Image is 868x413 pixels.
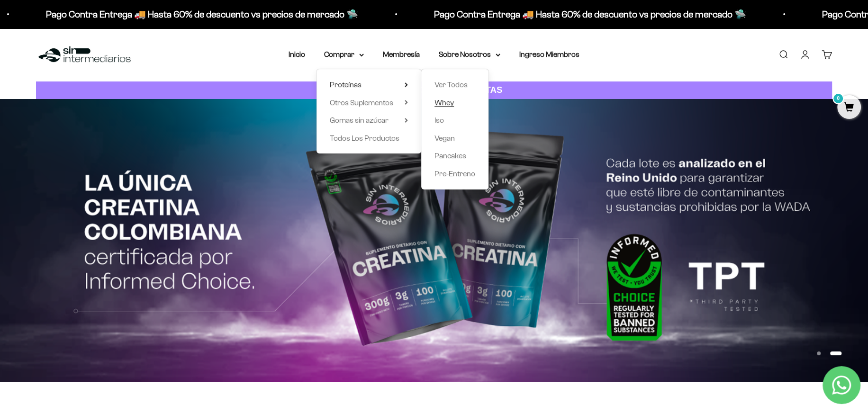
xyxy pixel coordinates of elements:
a: Pre-Entreno [434,168,475,180]
a: Ingreso Miembros [519,50,579,58]
summary: Comprar [324,48,364,61]
summary: Gomas sin azúcar [330,114,408,126]
a: Inicio [289,50,305,58]
a: Pancakes [434,150,475,162]
a: Ver Todos [434,79,475,91]
a: Todos Los Productos [330,132,408,144]
a: 0 [837,103,861,113]
summary: Sobre Nosotros [439,48,500,61]
span: Proteínas [330,81,362,89]
a: CUANTA PROTEÍNA NECESITAS [36,81,832,99]
span: Whey [434,99,454,107]
span: Gomas sin azúcar [330,116,389,124]
span: Pancakes [434,152,466,160]
a: Membresía [383,50,420,58]
span: Vegan [434,134,455,142]
span: Pre-Entreno [434,170,475,178]
summary: Otros Suplementos [330,97,408,109]
span: Otros Suplementos [330,99,393,107]
p: Pago Contra Entrega 🚚 Hasta 60% de descuento vs precios de mercado 🛸 [46,7,358,22]
p: Pago Contra Entrega 🚚 Hasta 60% de descuento vs precios de mercado 🛸 [434,7,746,22]
a: Iso [434,114,475,126]
summary: Proteínas [330,79,408,91]
a: Vegan [434,132,475,144]
span: Iso [434,116,444,124]
mark: 0 [832,93,844,104]
a: Whey [434,97,475,109]
span: Todos Los Productos [330,134,399,142]
span: Ver Todos [434,81,468,89]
